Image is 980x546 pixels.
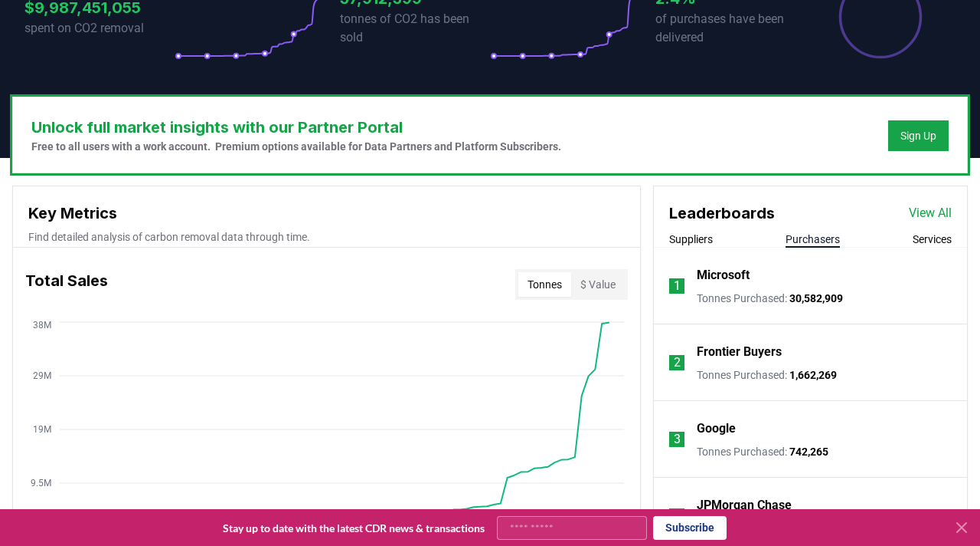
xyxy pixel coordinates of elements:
span: 742,265 [789,446,828,458]
button: Sign Up [888,120,949,151]
a: Microsoft [697,266,750,285]
h3: Key Metrics [28,202,625,225]
a: Google [697,419,736,438]
h3: Leaderboards [669,202,775,225]
button: Suppliers [669,232,713,247]
a: Sign Up [900,128,936,143]
span: 1,662,269 [789,369,837,381]
p: Find detailed analysis of carbon removal data through time. [28,229,625,245]
tspan: 38M [33,320,51,331]
h3: Unlock full market insights with our Partner Portal [31,116,561,139]
button: $ Value [571,272,625,297]
p: 3 [674,430,681,449]
p: 1 [674,277,681,295]
p: tonnes of CO2 has been sold [340,10,490,47]
p: 2 [674,354,681,372]
p: 4 [674,507,681,525]
p: spent on CO2 removal [24,19,175,38]
p: Tonnes Purchased : [697,367,837,383]
tspan: 29M [33,370,51,381]
p: Tonnes Purchased : [697,444,828,459]
p: of purchases have been delivered [655,10,805,47]
button: Purchasers [786,232,840,247]
a: JPMorgan Chase [697,496,792,515]
a: Frontier Buyers [697,343,782,361]
h3: Total Sales [25,269,108,300]
tspan: 19M [33,424,51,435]
button: Services [913,232,952,247]
p: Tonnes Purchased : [697,291,843,306]
p: Free to all users with a work account. Premium options available for Data Partners and Platform S... [31,139,561,154]
tspan: 9.5M [31,478,51,488]
span: 30,582,909 [789,292,843,304]
a: View All [909,204,952,222]
button: Tonnes [518,272,571,297]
